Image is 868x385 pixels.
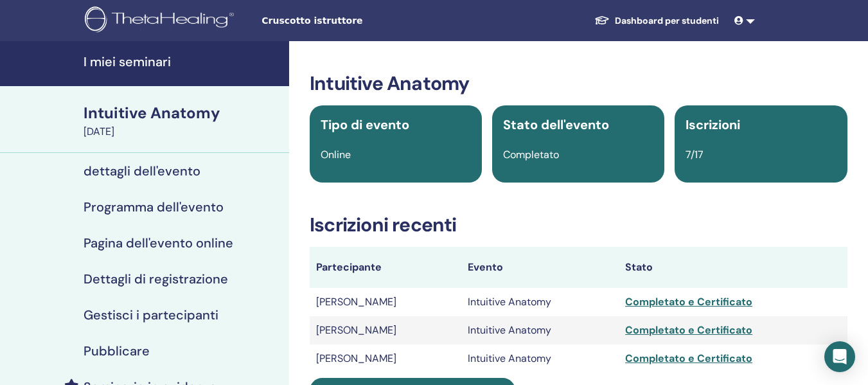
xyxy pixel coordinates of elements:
[84,163,200,179] h4: dettagli dell'evento
[76,102,289,139] a: Intuitive Anatomy[DATE]
[84,54,281,69] h4: I miei seminari
[619,247,847,288] th: Stato
[461,345,619,373] td: Intuitive Anatomy
[84,307,218,323] h4: Gestisci i partecipanti
[503,116,609,133] span: Stato dell'evento
[584,9,729,33] a: Dashboard per studenti
[310,316,461,345] td: [PERSON_NAME]
[686,116,740,133] span: Iscrizioni
[321,116,409,133] span: Tipo di evento
[625,351,841,366] div: Completato e Certificato
[625,323,841,338] div: Completato e Certificato
[84,235,233,251] h4: Pagina dell'evento online
[310,72,847,95] h3: Intuitive Anatomy
[321,148,351,161] span: Online
[310,213,847,237] h3: Iscrizioni recenti
[310,247,461,288] th: Partecipante
[310,345,461,373] td: [PERSON_NAME]
[310,288,461,316] td: [PERSON_NAME]
[84,102,281,124] div: Intuitive Anatomy
[84,124,281,139] div: [DATE]
[686,148,704,161] span: 7/17
[261,14,454,28] span: Cruscotto istruttore
[594,15,610,26] img: graduation-cap-white.svg
[503,148,559,161] span: Completato
[84,199,224,215] h4: Programma dell'evento
[625,294,841,310] div: Completato e Certificato
[461,247,619,288] th: Evento
[461,288,619,316] td: Intuitive Anatomy
[84,271,228,287] h4: Dettagli di registrazione
[85,6,238,35] img: logo.png
[824,341,855,372] div: Open Intercom Messenger
[461,316,619,345] td: Intuitive Anatomy
[84,343,150,359] h4: Pubblicare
